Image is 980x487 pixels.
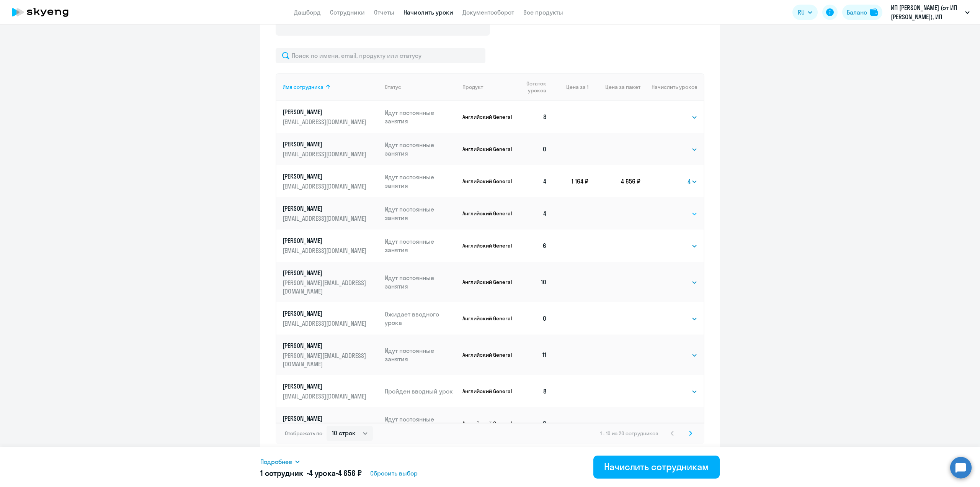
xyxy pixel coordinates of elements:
[283,84,323,90] div: Имя сотрудника
[514,302,553,335] td: 0
[260,468,362,479] h5: 1 сотрудник • •
[385,205,457,222] p: Идут постоянные занятия
[514,197,553,230] td: 4
[385,173,457,190] p: Идут постоянные занятия
[385,310,457,327] p: Ожидает вводного урока
[870,8,878,16] img: balance
[385,415,457,432] p: Идут постоянные занятия
[283,309,379,328] a: [PERSON_NAME][EMAIL_ADDRESS][DOMAIN_NAME]
[283,140,379,158] a: [PERSON_NAME][EMAIL_ADDRESS][DOMAIN_NAME]
[640,73,704,101] th: Начислить уроков
[462,315,514,322] p: Английский General
[593,456,720,479] button: Начислить сотрудникам
[283,341,368,350] p: [PERSON_NAME]
[462,420,514,427] p: Английский General
[462,242,514,249] p: Английский General
[514,165,553,197] td: 4
[553,165,588,197] td: 1 164 ₽
[294,8,321,16] a: Дашборд
[283,118,368,126] p: [EMAIL_ADDRESS][DOMAIN_NAME]
[462,178,514,185] p: Английский General
[283,341,379,368] a: [PERSON_NAME][PERSON_NAME][EMAIL_ADDRESS][DOMAIN_NAME]
[283,172,368,180] p: [PERSON_NAME]
[604,461,709,473] div: Начислить сотрудникам
[283,319,368,328] p: [EMAIL_ADDRESS][DOMAIN_NAME]
[283,414,379,433] a: [PERSON_NAME][EMAIL_ADDRESS][DOMAIN_NAME]
[283,269,368,277] p: [PERSON_NAME]
[283,392,368,400] p: [EMAIL_ADDRESS][DOMAIN_NAME]
[553,73,588,101] th: Цена за 1
[374,8,394,16] a: Отчеты
[283,214,368,223] p: [EMAIL_ADDRESS][DOMAIN_NAME]
[792,5,818,20] button: RU
[283,351,368,368] p: [PERSON_NAME][EMAIL_ADDRESS][DOMAIN_NAME]
[283,382,368,390] p: [PERSON_NAME]
[462,113,514,120] p: Английский General
[283,236,368,245] p: [PERSON_NAME]
[600,430,658,437] span: 1 - 10 из 20 сотрудников
[462,210,514,217] p: Английский General
[283,279,368,295] p: [PERSON_NAME][EMAIL_ADDRESS][DOMAIN_NAME]
[514,407,553,439] td: 0
[385,141,457,157] p: Идут постоянные занятия
[514,133,553,165] td: 0
[462,351,514,358] p: Английский General
[514,375,553,407] td: 8
[283,150,368,158] p: [EMAIL_ADDRESS][DOMAIN_NAME]
[283,269,379,295] a: [PERSON_NAME][PERSON_NAME][EMAIL_ADDRESS][DOMAIN_NAME]
[283,204,379,223] a: [PERSON_NAME][EMAIL_ADDRESS][DOMAIN_NAME]
[385,108,457,125] p: Идут постоянные занятия
[260,457,292,466] span: Подробнее
[514,230,553,262] td: 6
[283,309,368,318] p: [PERSON_NAME]
[283,204,368,213] p: [PERSON_NAME]
[588,165,640,197] td: 4 656 ₽
[283,182,368,190] p: [EMAIL_ADDRESS][DOMAIN_NAME]
[283,108,379,126] a: [PERSON_NAME][EMAIL_ADDRESS][DOMAIN_NAME]
[283,246,368,255] p: [EMAIL_ADDRESS][DOMAIN_NAME]
[462,8,514,16] a: Документооборот
[330,8,365,16] a: Сотрудники
[798,8,805,17] span: RU
[462,84,514,90] div: Продукт
[514,101,553,133] td: 8
[887,3,973,21] button: ИП [PERSON_NAME] (от ИП [PERSON_NAME]), ИП [PERSON_NAME]
[283,236,379,255] a: [PERSON_NAME][EMAIL_ADDRESS][DOMAIN_NAME]
[283,108,368,116] p: [PERSON_NAME]
[514,262,553,302] td: 10
[403,8,453,16] a: Начислить уроки
[385,387,457,395] p: Пройден вводный урок
[338,468,362,478] span: 4 656 ₽
[514,335,553,375] td: 11
[370,469,418,478] span: Сбросить выбор
[385,274,457,290] p: Идут постоянные занятия
[847,8,867,17] div: Баланс
[283,84,379,90] div: Имя сотрудника
[462,388,514,395] p: Английский General
[283,382,379,400] a: [PERSON_NAME][EMAIL_ADDRESS][DOMAIN_NAME]
[462,84,483,90] div: Продукт
[385,237,457,254] p: Идут постоянные занятия
[285,430,323,437] span: Отображать по:
[523,8,563,16] a: Все продукты
[385,346,457,363] p: Идут постоянные занятия
[588,73,640,101] th: Цена за пакет
[309,468,336,478] span: 4 урока
[385,84,401,90] div: Статус
[520,80,553,94] div: Остаток уроков
[462,279,514,285] p: Английский General
[283,414,368,423] p: [PERSON_NAME]
[276,48,485,63] input: Поиск по имени, email, продукту или статусу
[462,146,514,152] p: Английский General
[520,80,546,94] span: Остаток уроков
[283,172,379,190] a: [PERSON_NAME][EMAIL_ADDRESS][DOMAIN_NAME]
[842,5,882,20] button: Балансbalance
[283,140,368,148] p: [PERSON_NAME]
[891,3,962,21] p: ИП [PERSON_NAME] (от ИП [PERSON_NAME]), ИП [PERSON_NAME]
[385,84,457,90] div: Статус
